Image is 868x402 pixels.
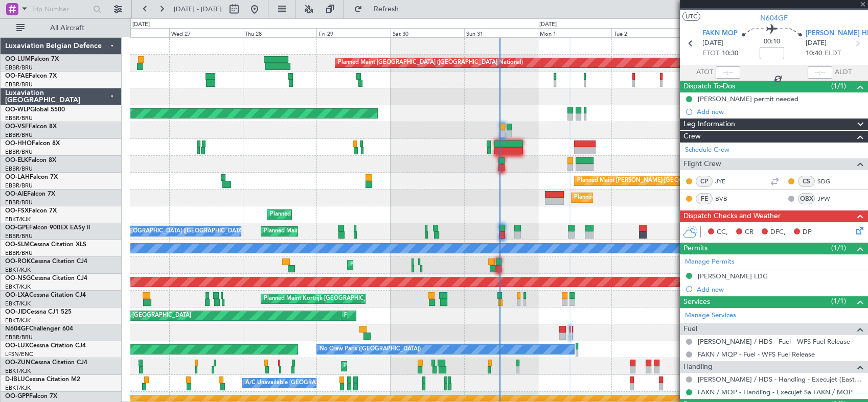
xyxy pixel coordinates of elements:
a: OO-HHOFalcon 8X [5,140,60,147]
span: OO-ZUN [5,360,31,366]
div: Sun 31 [464,28,538,37]
span: OO-LUM [5,56,31,62]
span: OO-GPP [5,393,29,399]
input: Trip Number [31,2,90,17]
div: Thu 28 [243,28,316,37]
span: Handling [683,361,713,373]
span: 10:40 [806,49,822,59]
a: OO-WLPGlobal 5500 [5,107,65,113]
span: OO-GPE [5,225,29,231]
a: OO-LUXCessna Citation CJ4 [5,343,86,349]
a: EBBR/BRU [5,199,33,206]
span: Refresh [364,6,407,13]
div: Planned Maint [GEOGRAPHIC_DATA] ([GEOGRAPHIC_DATA] National) [338,55,523,70]
span: OO-JID [5,309,27,315]
div: [DATE] [132,20,150,29]
span: ATOT [696,67,713,78]
div: Planned Maint Kortrijk-[GEOGRAPHIC_DATA] [270,207,389,222]
button: UTC [682,12,700,21]
a: Manage Permits [685,257,735,267]
a: LFSN/ENC [5,350,33,358]
div: Planned Maint Kortrijk-[GEOGRAPHIC_DATA] [350,257,469,273]
a: SDG [817,177,840,186]
span: (1/1) [831,81,846,91]
a: EBBR/BRU [5,131,33,139]
a: BVB [715,194,738,203]
span: Permits [683,243,707,254]
span: OO-LXA [5,292,29,298]
span: CC, [717,227,728,238]
a: EBKT/KJK [5,384,31,392]
span: OO-FAE [5,73,29,79]
span: (1/1) [831,296,846,306]
div: No Crew Paris ([GEOGRAPHIC_DATA]) [319,342,421,357]
span: All Aircraft [27,25,108,32]
div: Sat 30 [391,28,464,37]
a: EBKT/KJK [5,283,31,291]
a: EBKT/KJK [5,300,31,308]
a: Schedule Crew [685,145,729,155]
span: Leg Information [683,119,735,130]
div: Tue 26 [96,28,169,37]
a: EBBR/BRU [5,249,33,257]
span: Flight Crew [683,158,721,170]
span: OO-LUX [5,343,29,349]
div: Add new [697,107,863,116]
a: OO-GPPFalcon 7X [5,393,57,399]
a: EBBR/BRU [5,114,33,122]
span: DP [803,227,812,238]
span: [DATE] - [DATE] [174,5,222,14]
div: Add new [697,285,863,294]
span: OO-VSF [5,124,29,130]
a: JYE [715,177,738,186]
span: OO-LAH [5,174,30,180]
a: EBBR/BRU [5,81,33,88]
span: OO-FSX [5,208,29,214]
div: Wed 27 [169,28,243,37]
span: Crew [683,131,701,143]
div: Mon 1 [538,28,611,37]
span: ETOT [702,49,719,59]
a: EBBR/BRU [5,64,33,72]
a: OO-VSFFalcon 8X [5,124,57,130]
span: DFC, [770,227,786,238]
a: OO-ROKCessna Citation CJ4 [5,258,87,265]
span: Dispatch Checks and Weather [683,210,781,222]
button: All Aircraft [11,20,111,36]
a: OO-ELKFalcon 8X [5,157,56,163]
span: OO-ELK [5,157,28,163]
span: (1/1) [831,243,846,253]
span: N604GF [5,326,29,332]
a: OO-JIDCessna CJ1 525 [5,309,72,315]
a: OO-FSXFalcon 7X [5,208,57,214]
a: OO-NSGCessna Citation CJ4 [5,275,87,281]
span: N604GF [760,13,788,23]
a: D-IBLUCessna Citation M2 [5,376,80,383]
span: OO-ROK [5,258,31,265]
div: Planned Maint Kortrijk-[GEOGRAPHIC_DATA] [344,308,463,323]
div: [DATE] [539,20,557,29]
span: OO-AIE [5,191,27,197]
div: AOG Maint Kortrijk-[GEOGRAPHIC_DATA] [80,308,191,323]
span: D-IBLU [5,376,25,383]
a: OO-LUMFalcon 7X [5,56,59,62]
div: Fri 29 [316,28,390,37]
a: JPW [817,194,840,203]
a: EBKT/KJK [5,367,31,375]
span: [DATE] [702,38,723,49]
div: FE [696,193,713,204]
a: OO-ZUNCessna Citation CJ4 [5,360,87,366]
span: Dispatch To-Dos [683,81,735,92]
span: OO-SLM [5,242,30,248]
a: EBKT/KJK [5,216,31,223]
span: CR [745,227,753,238]
div: No Crew [GEOGRAPHIC_DATA] ([GEOGRAPHIC_DATA] National) [98,224,269,239]
a: EBBR/BRU [5,165,33,173]
div: Planned Maint Kortrijk-[GEOGRAPHIC_DATA] [264,291,383,306]
span: [DATE] [806,38,827,49]
div: Planned Maint Kortrijk-[GEOGRAPHIC_DATA] [344,359,463,374]
a: OO-GPEFalcon 900EX EASy II [5,225,90,231]
div: [PERSON_NAME] permit needed [698,94,798,103]
span: FAKN MQP [702,29,738,39]
span: OO-NSG [5,275,31,281]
